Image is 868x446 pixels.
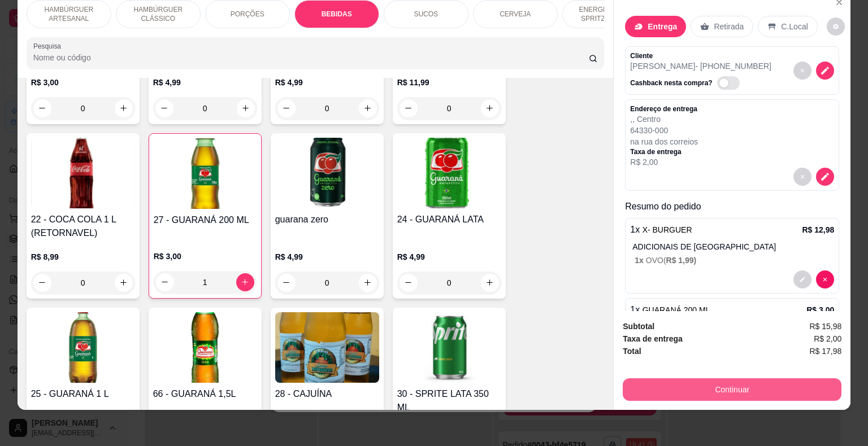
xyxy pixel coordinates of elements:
[643,225,692,234] span: X- BURGUER
[630,78,712,88] p: Cashback nesta compra?
[359,99,377,117] button: increase-product-quantity
[623,322,654,331] strong: Subtotal
[481,274,499,292] button: increase-product-quantity
[33,99,51,117] button: decrease-product-quantity
[154,251,257,262] p: R$ 3,00
[33,41,65,51] label: Pesquisa
[277,99,296,117] button: decrease-product-quantity
[635,255,834,266] p: OVO (
[814,333,841,345] span: R$ 2,00
[809,345,841,357] span: R$ 17,98
[322,10,352,19] p: BEBIDAS
[635,256,645,265] span: 1 x
[275,251,379,263] p: R$ 4,99
[793,270,811,288] button: decrease-product-quantity
[155,99,173,117] button: decrease-product-quantity
[666,256,697,265] span: R$ 1,99 )
[115,99,133,117] button: increase-product-quantity
[643,305,710,314] span: GUARANÁ 200 ML
[648,21,677,32] p: Entrega
[153,387,257,401] h4: 66 - GUARANÁ 1,5L
[630,223,692,237] p: 1 x
[630,113,698,125] p: , , Centro
[31,213,135,240] h4: 22 - COCA COLA 1 L (RETORNAVEL)
[275,312,379,383] img: product-image
[630,147,698,156] p: Taxa de entrega
[572,5,637,23] p: ENERGÉTICO E SPRITZ DRINK
[154,213,257,227] h4: 27 - GUARANÁ 200 ML
[623,347,641,356] strong: Total
[125,5,191,23] p: HAMBÚRGUER CLÁSSICO
[717,76,744,90] label: Automatic updates
[397,251,501,263] p: R$ 4,99
[275,77,379,88] p: R$ 4,99
[359,274,377,292] button: increase-product-quantity
[154,138,257,209] img: product-image
[816,270,834,288] button: decrease-product-quantity
[33,274,51,292] button: decrease-product-quantity
[793,168,811,186] button: decrease-product-quantity
[397,77,501,88] p: R$ 11,99
[630,303,710,317] p: 1 x
[236,273,254,291] button: increase-product-quantity
[31,251,135,263] p: R$ 8,99
[793,62,811,80] button: decrease-product-quantity
[623,378,841,401] button: Continuar
[625,200,839,213] p: Resumo do pedido
[623,334,683,343] strong: Taxa de entrega
[36,5,102,23] p: HAMBÚRGUER ARTESANAL
[802,224,834,235] p: R$ 12,98
[781,21,808,32] p: C.Local
[827,18,845,36] button: decrease-product-quantity
[630,51,771,60] p: Cliente
[31,387,135,401] h4: 25 - GUARANÁ 1 L
[237,99,255,117] button: increase-product-quantity
[31,312,135,383] img: product-image
[816,168,834,186] button: decrease-product-quantity
[630,125,698,136] p: 64330-000
[400,274,418,292] button: decrease-product-quantity
[156,273,174,291] button: decrease-product-quantity
[414,10,438,19] p: SUCOS
[397,138,501,208] img: product-image
[153,312,257,383] img: product-image
[231,10,264,19] p: PORÇÕES
[115,274,133,292] button: increase-product-quantity
[275,213,379,226] h4: guarana zero
[31,138,135,208] img: product-image
[275,387,379,401] h4: 28 - CAJUÍNA
[400,99,418,117] button: decrease-product-quantity
[275,138,379,208] img: product-image
[33,52,589,63] input: Pesquisa
[31,77,135,88] p: R$ 3,00
[630,104,698,113] p: Endereço de entrega
[153,77,257,88] p: R$ 4,99
[809,320,841,333] span: R$ 15,98
[816,62,834,80] button: decrease-product-quantity
[806,304,834,316] p: R$ 3,00
[630,136,698,147] p: na rua dos correios
[481,99,499,117] button: increase-product-quantity
[397,213,501,226] h4: 24 - GUARANÁ LATA
[397,387,501,414] h4: 30 - SPRITE LATA 350 ML
[277,274,296,292] button: decrease-product-quantity
[500,10,531,19] p: CERVEJA
[714,21,744,32] p: Retirada
[630,60,771,72] p: [PERSON_NAME] - [PHONE_NUMBER]
[397,312,501,383] img: product-image
[632,241,834,252] p: ADICIONAIS DE [GEOGRAPHIC_DATA]
[630,156,698,168] p: R$ 2,00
